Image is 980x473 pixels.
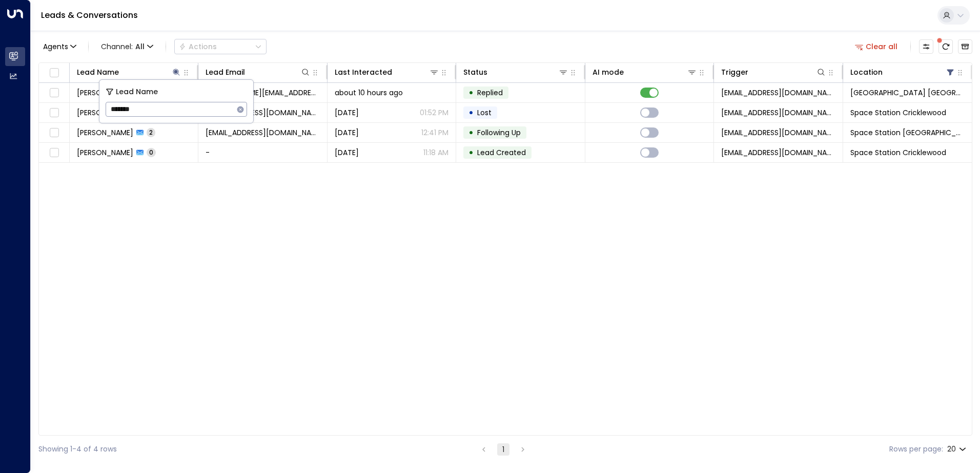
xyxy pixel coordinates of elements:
[477,88,503,98] span: Replied
[850,107,946,118] span: Space Station Cricklewood
[850,66,955,78] div: Location
[48,87,60,99] span: Toggle select row
[335,127,359,138] span: Aug 27, 2025
[206,127,319,138] span: Robinsonclare1@gmail.com
[77,147,133,158] span: Jonathan Robinson
[850,88,965,98] span: Space Station St Johns Wood
[116,86,158,98] span: Lead Name
[721,147,835,158] span: leads@space-station.co.uk
[77,88,133,98] span: Robert Robinson
[593,66,624,78] div: AI mode
[48,146,60,159] span: Toggle select row
[48,106,60,119] span: Toggle select row
[593,66,697,78] div: AI mode
[335,66,439,78] div: Last Interacted
[77,127,133,138] span: Clare Robinson
[721,107,835,118] span: leads@space-station.co.uk
[206,66,245,78] div: Lead Email
[420,107,448,118] p: 01:52 PM
[48,126,60,139] span: Toggle select row
[174,39,267,54] button: Actions
[43,43,68,50] span: Agents
[206,66,310,78] div: Lead Email
[463,66,568,78] div: Status
[889,444,943,455] label: Rows per page:
[421,127,448,138] p: 12:41 PM
[477,127,521,138] span: Following Up
[468,124,474,141] div: •
[477,147,526,158] span: Lead Created
[851,39,902,54] button: Clear all
[423,147,448,158] p: 11:18 AM
[77,66,119,78] div: Lead Name
[38,444,117,455] div: Showing 1-4 of 4 rows
[38,39,80,54] button: Agents
[850,147,946,158] span: Space Station Cricklewood
[97,39,157,54] button: Channel:All
[97,39,157,54] span: Channel:
[147,148,156,157] span: 0
[477,107,492,118] span: Lost
[721,66,748,78] div: Trigger
[174,39,267,54] div: Button group with a nested menu
[850,66,883,78] div: Location
[77,107,133,118] span: Ruth Robinson
[335,66,392,78] div: Last Interacted
[477,443,529,456] nav: pagination navigation
[468,84,474,101] div: •
[463,66,487,78] div: Status
[48,67,60,79] span: Toggle select all
[41,9,138,21] a: Leads & Conversations
[721,127,835,138] span: leads@space-station.co.uk
[721,66,826,78] div: Trigger
[468,104,474,121] div: •
[497,443,509,456] button: page 1
[147,128,155,137] span: 2
[850,127,965,138] span: Space Station Swiss Cottage
[938,39,953,54] span: There are new threads available. Refresh the grid to view the latest updates.
[958,39,972,54] button: Archived Leads
[335,107,359,118] span: Sep 06, 2025
[468,144,474,161] div: •
[206,88,319,98] span: robert.robinson225@gmail.com
[179,42,217,51] div: Actions
[135,42,145,51] span: All
[77,66,181,78] div: Lead Name
[198,143,327,162] td: -
[206,107,319,118] span: ruthrobouk@yahoo.co.uk
[721,88,835,98] span: leads@space-station.co.uk
[947,442,968,457] div: 20
[335,88,403,98] span: about 10 hours ago
[335,147,359,158] span: Jun 11, 2025
[919,39,933,54] button: Customize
